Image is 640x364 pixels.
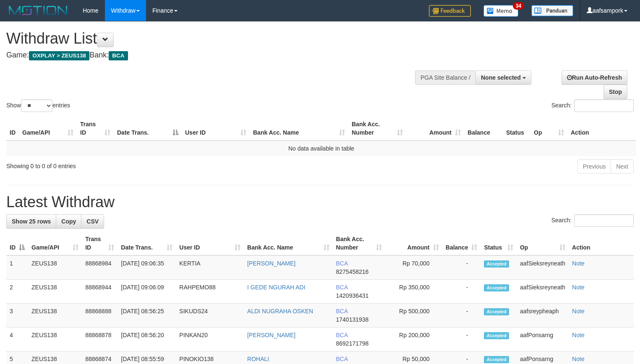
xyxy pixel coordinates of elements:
[530,117,567,140] th: Op: activate to sort column ascending
[336,340,369,347] span: Copy 8692171798 to clipboard
[28,328,82,351] td: ZEUS138
[603,85,627,99] a: Stop
[6,117,19,140] th: ID
[6,140,636,156] td: No data available in table
[247,284,305,291] a: I GEDE NGURAH ADI
[247,260,295,267] a: [PERSON_NAME]
[336,308,348,315] span: BCA
[6,214,56,229] a: Show 25 rows
[247,356,269,362] a: ROHALI
[6,159,260,170] div: Showing 0 to 0 of 0 entries
[250,117,348,140] th: Bank Acc. Name: activate to sort column ascending
[484,356,509,363] span: Accepted
[28,255,82,280] td: ZEUS138
[333,231,385,255] th: Bank Acc. Number: activate to sort column ascending
[247,308,313,315] a: ALDI NUGRAHA OSKEN
[336,292,369,299] span: Copy 1420936431 to clipboard
[6,255,28,280] td: 1
[551,214,634,227] label: Search:
[336,268,369,275] span: Copy 8275458216 to clipboard
[577,159,611,174] a: Previous
[572,260,585,267] a: Note
[6,51,418,60] h4: Game: Bank:
[442,255,481,280] td: -
[6,280,28,304] td: 2
[503,117,530,140] th: Status
[484,284,509,291] span: Accepted
[406,117,464,140] th: Amount: activate to sort column ascending
[415,70,475,85] div: PGA Site Balance /
[118,280,176,304] td: [DATE] 09:06:09
[28,280,82,304] td: ZEUS138
[61,218,76,225] span: Copy
[429,5,471,17] img: Feedback.jpg
[176,304,244,328] td: SIKUDS24
[81,214,104,229] a: CSV
[611,159,634,174] a: Next
[176,231,244,255] th: User ID: activate to sort column ascending
[442,304,481,328] td: -
[118,231,176,255] th: Date Trans.: activate to sort column ascending
[176,280,244,304] td: RAHPEMO88
[6,99,70,112] label: Show entries
[82,255,118,280] td: 88868984
[481,231,516,255] th: Status: activate to sort column ascending
[29,51,89,60] span: OXPLAY > ZEUS138
[336,284,348,291] span: BCA
[531,5,573,16] img: panduan.png
[109,51,128,60] span: BCA
[6,231,28,255] th: ID: activate to sort column descending
[442,280,481,304] td: -
[336,356,348,362] span: BCA
[483,5,519,17] img: Button%20Memo.svg
[442,231,481,255] th: Balance: activate to sort column ascending
[336,316,369,323] span: Copy 1740131938 to clipboard
[385,231,442,255] th: Amount: activate to sort column ascending
[56,214,81,229] a: Copy
[442,328,481,351] td: -
[28,231,82,255] th: Game/API: activate to sort column ascending
[77,117,114,140] th: Trans ID: activate to sort column ascending
[572,284,585,291] a: Note
[118,255,176,280] td: [DATE] 09:06:35
[6,4,70,17] img: MOTION_logo.png
[336,260,348,267] span: BCA
[517,328,569,351] td: aafPonsarng
[517,280,569,304] td: aafSieksreyneath
[513,2,524,10] span: 34
[118,328,176,351] td: [DATE] 08:56:20
[484,260,509,268] span: Accepted
[82,231,118,255] th: Trans ID: activate to sort column ascending
[348,117,406,140] th: Bank Acc. Number: activate to sort column ascending
[82,304,118,328] td: 88868888
[569,231,634,255] th: Action
[481,74,521,81] span: None selected
[82,328,118,351] td: 88868878
[572,308,585,315] a: Note
[86,218,99,225] span: CSV
[19,117,77,140] th: Game/API: activate to sort column ascending
[574,214,634,227] input: Search:
[517,304,569,328] td: aafsreypheaph
[244,231,332,255] th: Bank Acc. Name: activate to sort column ascending
[385,304,442,328] td: Rp 500,000
[385,280,442,304] td: Rp 350,000
[517,231,569,255] th: Op: activate to sort column ascending
[114,117,182,140] th: Date Trans.: activate to sort column descending
[574,99,634,112] input: Search:
[6,328,28,351] td: 4
[176,255,244,280] td: KERTIA
[385,255,442,280] td: Rp 70,000
[118,304,176,328] td: [DATE] 08:56:25
[385,328,442,351] td: Rp 200,000
[484,308,509,315] span: Accepted
[176,328,244,351] td: PINKAN20
[82,280,118,304] td: 88868944
[247,332,295,338] a: [PERSON_NAME]
[28,304,82,328] td: ZEUS138
[336,332,348,338] span: BCA
[464,117,503,140] th: Balance
[562,70,627,85] a: Run Auto-Refresh
[572,356,585,362] a: Note
[6,194,634,211] h1: Latest Withdraw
